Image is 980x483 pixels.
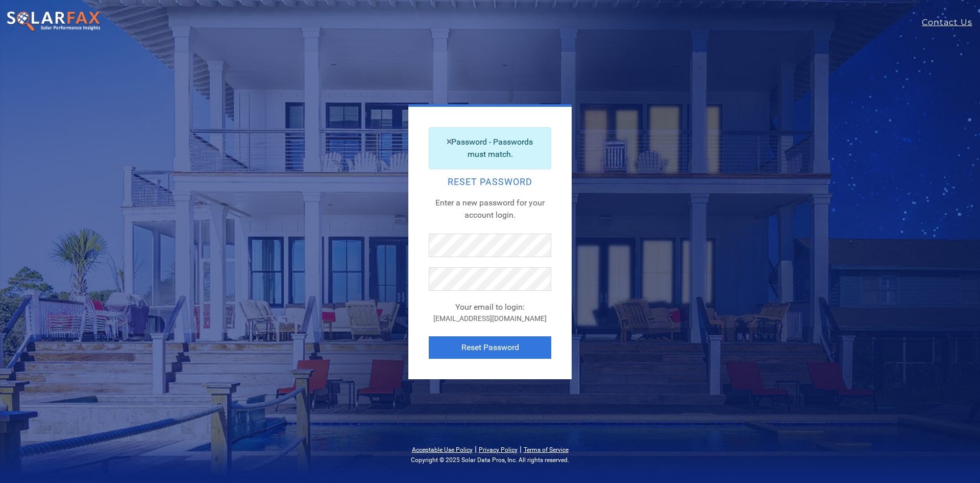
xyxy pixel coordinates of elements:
h2: Reset Password [429,177,551,187]
a: Close [447,135,451,149]
span: | [475,444,477,454]
a: Acceptable Use Policy [412,446,473,453]
span: Enter a new password for your account login. [435,198,545,220]
a: Privacy Policy [479,446,518,453]
span: | [520,444,522,454]
button: Reset Password [429,336,551,359]
div: Your email to login: [429,301,551,313]
div: [EMAIL_ADDRESS][DOMAIN_NAME] [429,313,551,324]
img: SolarFax [6,11,102,32]
a: Contact Us [922,16,980,29]
a: Terms of Service [524,446,569,453]
div: Password - Passwords must match. [429,127,551,169]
